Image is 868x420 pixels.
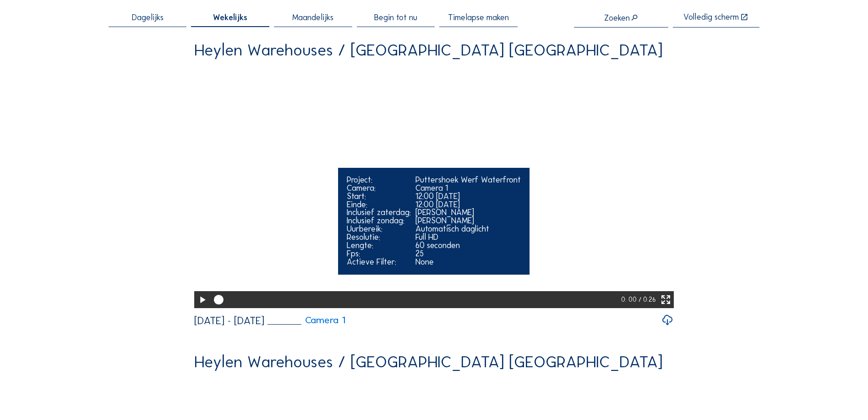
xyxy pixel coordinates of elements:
div: Uurbereik: [347,225,411,233]
div: None [415,258,521,266]
div: 60 seconden [415,242,521,250]
div: / 0:26 [639,291,656,308]
div: 0: 00 [621,291,639,308]
div: Heylen Warehouses / [GEOGRAPHIC_DATA] [GEOGRAPHIC_DATA] [194,42,662,59]
div: Camera: [347,184,411,193]
div: Full HD [415,233,521,242]
div: Fps: [347,250,411,258]
div: Camera 1 [415,184,521,193]
span: Wekelijks [213,14,247,22]
div: Heylen Warehouses / [GEOGRAPHIC_DATA] [GEOGRAPHIC_DATA] [194,354,662,370]
div: [DATE] - [DATE] [194,315,264,326]
div: 12:00 [DATE] [415,201,521,209]
div: Puttershoek Werf Waterfront [415,176,521,184]
div: [PERSON_NAME] [415,217,521,225]
div: Inclusief zondag: [347,217,411,225]
span: Timelapse maken [448,14,509,22]
a: Camera 1 [267,315,345,325]
div: Volledig scherm [683,13,739,22]
div: Lengte: [347,242,411,250]
div: Actieve Filter: [347,258,411,266]
span: Dagelijks [132,14,164,22]
div: 25 [415,250,521,258]
div: [PERSON_NAME] [415,209,521,217]
span: Begin tot nu [374,14,417,22]
div: Resolutie: [347,233,411,242]
div: Einde: [347,201,411,209]
div: Inclusief zaterdag: [347,209,411,217]
div: Start: [347,193,411,201]
span: Maandelijks [292,14,333,22]
video: Your browser does not support the video tag. [194,66,674,306]
div: 12:00 [DATE] [415,193,521,201]
div: Project: [347,176,411,184]
div: Automatisch daglicht [415,225,521,233]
